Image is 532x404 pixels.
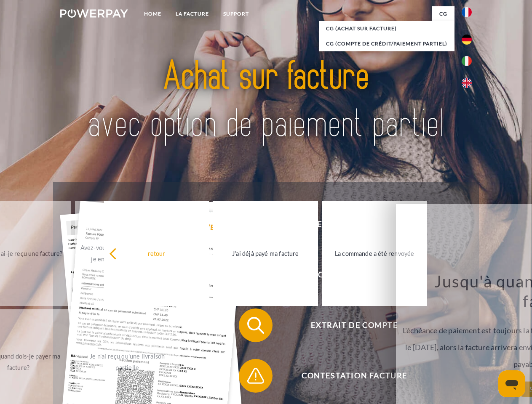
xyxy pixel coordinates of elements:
[251,359,457,393] span: Contestation Facture
[80,242,175,265] div: Avez-vous reçu mes paiements, ai-je encore un solde ouvert?
[80,351,175,373] div: Je n'ai reçu qu'une livraison partielle
[432,6,454,21] a: CG
[327,247,422,259] div: La commande a été renvoyée
[80,40,452,161] img: title-powerpay_fr.svg
[462,35,472,45] img: de
[239,308,458,342] button: Extrait de compte
[75,201,180,306] a: Avez-vous reçu mes paiements, ai-je encore un solde ouvert?
[319,36,454,51] a: CG (Compte de crédit/paiement partiel)
[137,6,168,21] a: Home
[245,315,266,336] img: qb_search.svg
[168,6,216,21] a: LA FACTURE
[498,370,525,397] iframe: Bouton de lancement de la fenêtre de messagerie
[239,359,458,393] button: Contestation Facture
[218,247,313,259] div: J'ai déjà payé ma facture
[462,78,472,88] img: en
[462,56,472,66] img: it
[109,247,204,259] div: retour
[60,9,128,18] img: logo-powerpay-white.svg
[462,7,472,17] img: fr
[319,21,454,36] a: CG (achat sur facture)
[245,365,266,386] img: qb_warning.svg
[251,308,457,342] span: Extrait de compte
[216,6,256,21] a: Support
